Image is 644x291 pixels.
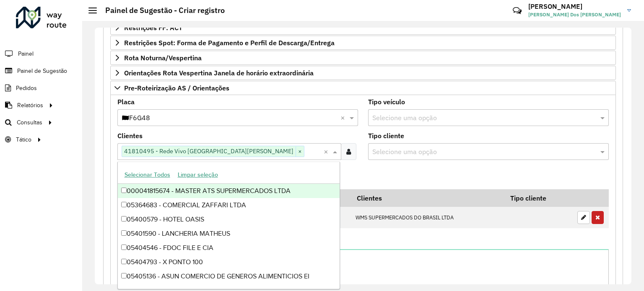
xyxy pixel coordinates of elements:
[340,113,348,123] span: Clear all
[122,146,296,156] span: 41810495 - Rede Vivo [GEOGRAPHIC_DATA][PERSON_NAME]
[351,189,505,207] th: Clientes
[351,207,505,229] td: WMS SUPERMERCADOS DO BRASIL LTDA
[110,81,616,95] a: Pre-Roteirização AS / Orientações
[117,162,340,289] ng-dropdown-panel: Options list
[118,227,340,241] div: 05401590 - LANCHERIA MATHEUS
[17,118,42,127] span: Consultas
[110,66,616,80] a: Orientações Rota Vespertina Janela de horário extraordinária
[117,97,135,107] label: Placa
[110,21,616,35] a: Restrições FF: ACT
[124,70,314,76] span: Orientações Rota Vespertina Janela de horário extraordinária
[17,67,67,75] span: Painel de Sugestão
[368,97,405,107] label: Tipo veículo
[124,54,202,61] span: Rota Noturna/Vespertina
[118,241,340,255] div: 05404546 - FDOC FILE E CIA
[110,36,616,50] a: Restrições Spot: Forma de Pagamento e Perfil de Descarga/Entrega
[118,269,340,283] div: 05405136 - ASUN COMERCIO DE GENEROS ALIMENTICIOS EI
[174,168,222,181] button: Limpar seleção
[97,6,225,15] h2: Painel de Sugestão - Criar registro
[124,24,182,31] span: Restrições FF: ACT
[18,49,34,58] span: Painel
[528,11,621,18] span: [PERSON_NAME] Dos [PERSON_NAME]
[118,198,340,212] div: 05364683 - COMERCIAL ZAFFARI LTDA
[324,147,331,157] span: Clear all
[16,84,37,93] span: Pedidos
[508,2,526,20] a: Contato Rápido
[118,212,340,227] div: 05400579 - HOTEL OASIS
[121,168,174,181] button: Selecionar Todos
[505,189,573,207] th: Tipo cliente
[117,131,143,141] label: Clientes
[296,147,304,157] span: ×
[16,135,31,144] span: Tático
[118,255,340,269] div: 05404793 - X PONTO 100
[368,131,404,141] label: Tipo cliente
[17,101,43,110] span: Relatórios
[124,39,335,46] span: Restrições Spot: Forma de Pagamento e Perfil de Descarga/Entrega
[124,85,229,91] span: Pre-Roteirização AS / Orientações
[118,184,340,198] div: 000041815674 - MASTER ATS SUPERMERCADOS LTDA
[528,3,621,10] h3: [PERSON_NAME]
[110,51,616,65] a: Rota Noturna/Vespertina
